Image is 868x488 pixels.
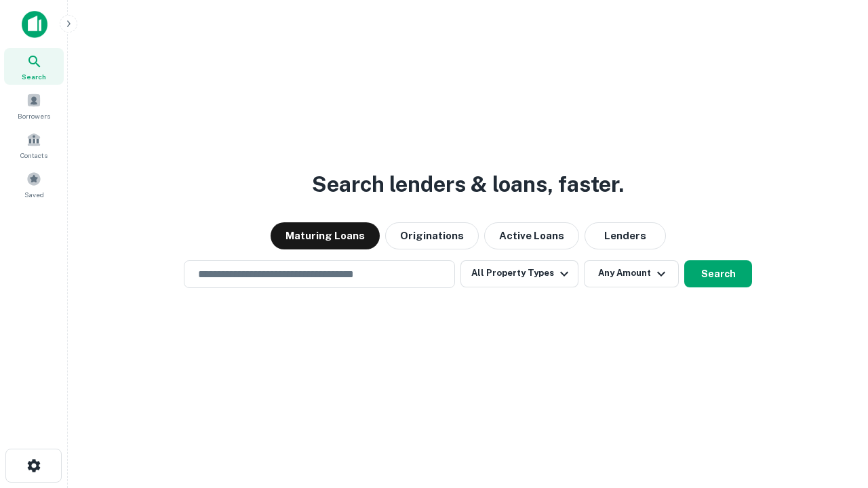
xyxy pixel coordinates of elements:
[312,168,624,201] h3: Search lenders & loans, faster.
[684,260,752,287] button: Search
[22,11,47,38] img: capitalize-icon.png
[800,380,868,445] iframe: Chat Widget
[271,222,380,249] button: Maturing Loans
[385,222,479,249] button: Originations
[4,127,64,163] a: Contacts
[460,260,578,287] button: All Property Types
[4,166,64,203] a: Saved
[22,71,46,82] span: Search
[585,222,666,249] button: Lenders
[484,222,579,249] button: Active Loans
[4,48,64,85] a: Search
[584,260,679,287] button: Any Amount
[20,150,47,161] span: Contacts
[4,87,64,124] a: Borrowers
[18,110,50,121] span: Borrowers
[24,189,44,200] span: Saved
